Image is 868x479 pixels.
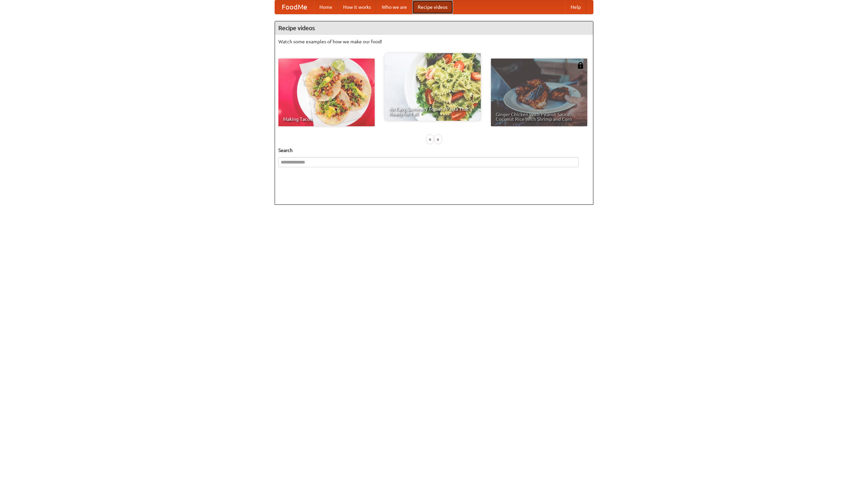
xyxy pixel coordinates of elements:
a: Home [314,0,338,14]
a: An Easy, Summery Tomato Pasta That's Ready for Fall [384,53,481,121]
span: Making Tacos [283,117,370,122]
a: Who we are [376,0,412,14]
div: » [435,135,441,144]
img: 483408.png [577,62,584,69]
h5: Search [278,147,590,154]
div: « [427,135,433,144]
a: FoodMe [275,0,314,14]
h4: Recipe videos [275,21,593,35]
p: Watch some examples of how we make our food! [278,38,590,45]
span: An Easy, Summery Tomato Pasta That's Ready for Fall [389,107,476,116]
a: Recipe videos [412,0,453,14]
a: How it works [338,0,376,14]
a: Making Tacos [278,59,375,126]
a: Help [565,0,586,14]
